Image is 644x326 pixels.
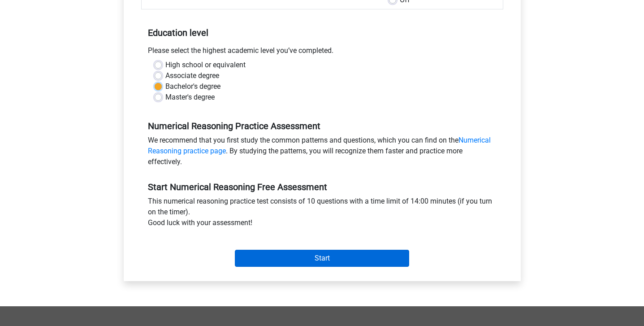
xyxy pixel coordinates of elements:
div: This numerical reasoning practice test consists of 10 questions with a time limit of 14:00 minute... [141,196,503,232]
label: Master's degree [165,92,215,103]
input: Start [235,250,409,267]
label: Associate degree [165,70,219,81]
h5: Education level [148,24,497,42]
div: Please select the highest academic level you’ve completed. [141,45,503,60]
label: Bachelor's degree [165,81,220,92]
h5: Numerical Reasoning Practice Assessment [148,121,497,131]
h5: Start Numerical Reasoning Free Assessment [148,182,497,192]
div: We recommend that you first study the common patterns and questions, which you can find on the . ... [141,135,503,171]
label: High school or equivalent [165,60,246,70]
